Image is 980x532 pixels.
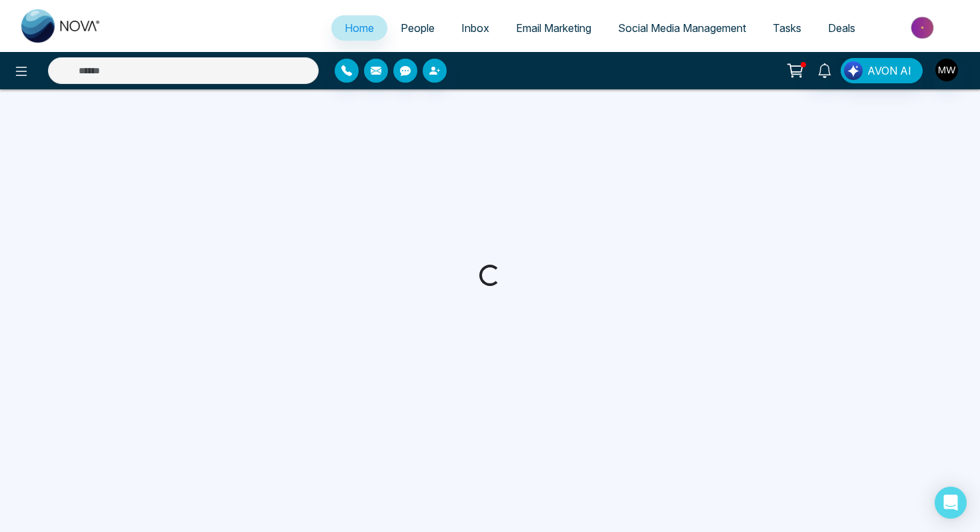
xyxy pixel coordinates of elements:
[935,59,958,81] img: User Avatar
[448,15,503,41] a: Inbox
[875,13,972,43] img: Market-place.gif
[331,15,387,41] a: Home
[759,15,815,41] a: Tasks
[503,15,605,41] a: Email Marketing
[345,21,374,35] span: Home
[867,63,911,79] span: AVON AI
[461,21,489,35] span: Inbox
[841,58,923,83] button: AVON AI
[773,21,801,35] span: Tasks
[605,15,759,41] a: Social Media Management
[844,61,863,80] img: Lead Flow
[618,21,746,35] span: Social Media Management
[401,21,435,35] span: People
[935,487,967,519] div: Open Intercom Messenger
[815,15,869,41] a: Deals
[516,21,591,35] span: Email Marketing
[21,9,101,43] img: Nova CRM Logo
[828,21,855,35] span: Deals
[387,15,448,41] a: People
